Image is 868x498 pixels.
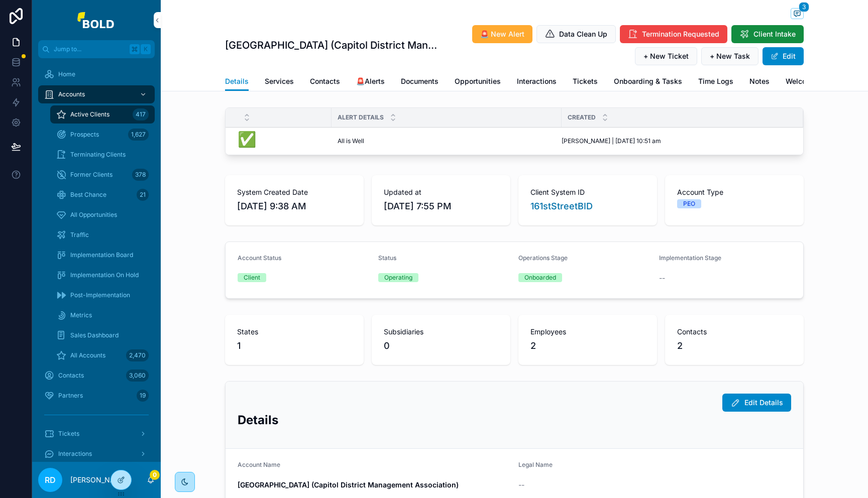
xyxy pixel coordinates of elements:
div: 1,627 [128,129,149,141]
a: Interactions [517,72,557,92]
button: 3 [791,8,804,21]
span: Opportunities [455,76,501,86]
span: Onboarding & Tasks [614,76,682,86]
span: Active Clients [70,110,110,118]
a: 🚨Alerts [356,72,385,92]
div: Client [244,273,260,282]
span: Account Status [238,254,281,262]
span: Implementation Stage [659,254,721,262]
span: 0 [150,470,160,480]
a: Home [38,65,155,83]
span: [DATE] 7:55 PM [384,199,498,213]
div: 417 [133,108,149,120]
span: States [237,327,352,337]
a: Time Logs [698,72,733,92]
button: Edit [763,47,804,65]
a: Details [225,72,249,91]
span: Alert Details [338,113,384,121]
span: Welcome [786,76,816,86]
button: Client Intake [731,25,804,43]
span: Edit Details [744,398,783,408]
a: Notes [749,72,770,92]
button: Edit Details [722,394,791,412]
span: Documents [401,76,439,86]
span: Terminating Clients [70,151,126,159]
span: Best Chance [70,191,106,199]
span: Post-Implementation [70,291,130,299]
span: Implementation On Hold [70,271,139,279]
h1: [GEOGRAPHIC_DATA] (Capitol District Management Association) [225,38,441,52]
span: 2 [677,339,792,353]
span: Legal Name [518,461,553,468]
h1: ✅ [238,132,256,151]
img: App logo [77,12,116,28]
button: Data Clean Up [536,25,616,43]
span: Metrics [70,311,92,319]
div: 21 [137,189,149,201]
p: [PERSON_NAME] [70,475,128,485]
a: Post-Implementation [50,286,155,304]
div: Operating [384,273,412,282]
span: Account Name [238,461,280,468]
span: Prospects [70,131,99,139]
span: 3 [799,2,809,12]
span: Details [225,76,249,86]
span: Traffic [70,231,89,239]
div: 3,060 [126,369,149,382]
span: Interactions [517,76,557,86]
span: 🚨Alerts [356,76,385,86]
a: Onboarding & Tasks [614,72,682,92]
span: Contacts [310,76,340,86]
span: 0 [384,339,498,353]
span: Status [378,254,396,262]
span: Data Clean Up [559,29,607,39]
button: Jump to...K [38,40,155,58]
button: + New Task [701,47,758,65]
span: Account Type [677,187,792,197]
span: Created [568,113,596,121]
a: 161stStreetBID [530,199,593,213]
span: System Created Date [237,187,352,197]
span: Partners [58,392,83,400]
span: Tickets [573,76,598,86]
a: Contacts3,060 [38,366,155,385]
button: + New Ticket [635,47,697,65]
div: 19 [137,390,149,402]
a: Active Clients417 [50,105,155,123]
a: Contacts [310,72,340,92]
a: Sales Dashboard [50,326,155,344]
span: Operations Stage [518,254,568,262]
span: Contacts [58,371,84,380]
span: -- [659,273,665,283]
a: Implementation On Hold [50,266,155,284]
span: + New Task [710,51,750,61]
span: All Accounts [70,351,105,359]
button: Termination Requested [620,25,727,43]
a: Tickets [573,72,598,92]
div: scrollable content [32,58,161,462]
span: RD [45,474,56,486]
a: Services [265,72,294,92]
span: K [142,45,150,53]
span: 1 [237,339,241,353]
a: Implementation Board [50,246,155,264]
span: Termination Requested [642,29,719,39]
a: Welcome [786,72,816,92]
span: Implementation Board [70,251,133,259]
span: Accounts [58,90,85,98]
span: Interactions [58,450,92,458]
span: 2 [530,339,645,353]
span: Notes [749,76,770,86]
span: Time Logs [698,76,733,86]
div: PEO [683,199,695,208]
span: Contacts [677,327,792,337]
span: Client System ID [530,187,645,197]
span: Employees [530,327,645,337]
a: Terminating Clients [50,146,155,164]
span: Services [265,76,294,86]
div: 378 [132,169,149,181]
span: All Opportunities [70,211,117,219]
span: [PERSON_NAME] | [DATE] 10:51 am [562,137,661,145]
div: 2,470 [126,349,149,361]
